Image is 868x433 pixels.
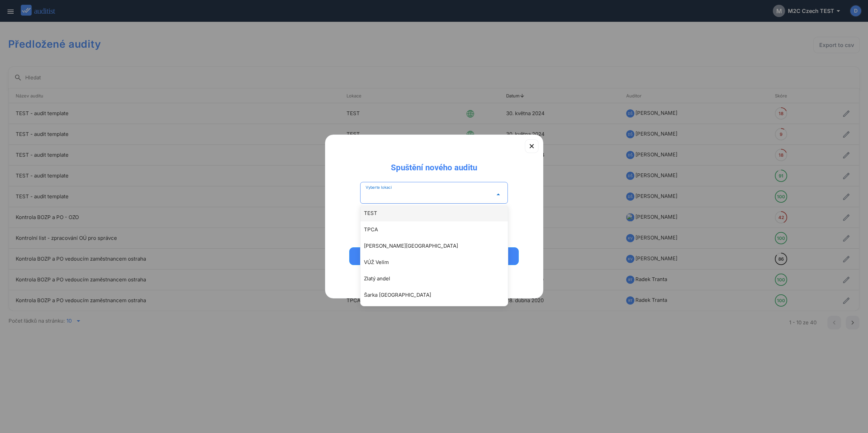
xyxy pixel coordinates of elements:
[358,252,510,260] div: Spustit audit
[494,190,502,199] i: arrow_drop_down
[366,189,493,200] input: Vyberte lokaci
[364,226,511,234] div: TPCA
[364,209,511,217] div: TEST
[364,275,511,283] div: Zlatý andel
[364,291,511,299] div: Šarka [GEOGRAPHIC_DATA]
[385,157,483,173] div: Spuštění nového auditu
[364,242,511,250] div: [PERSON_NAME][GEOGRAPHIC_DATA]
[364,258,511,266] div: VÚŽ Velim
[349,247,519,265] button: Spustit audit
